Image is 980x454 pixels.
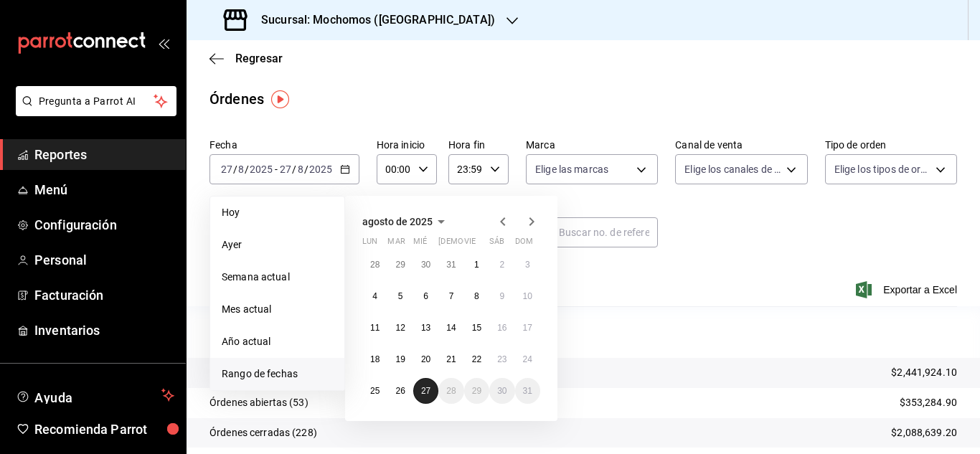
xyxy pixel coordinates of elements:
span: Menú [34,180,174,199]
button: 19 de agosto de 2025 [387,346,413,372]
label: Tipo de orden [825,140,957,150]
input: ---- [308,164,333,175]
span: Personal [34,250,174,270]
button: open_drawer_menu [158,37,169,49]
button: 21 de agosto de 2025 [438,346,463,372]
button: 13 de agosto de 2025 [413,315,438,341]
button: 2 de agosto de 2025 [489,252,514,278]
abbr: 29 de agosto de 2025 [472,386,481,396]
abbr: 1 de agosto de 2025 [474,260,479,270]
abbr: 27 de agosto de 2025 [421,386,430,396]
abbr: lunes [362,237,377,252]
button: Regresar [209,52,283,65]
p: $353,284.90 [900,395,957,410]
button: 15 de agosto de 2025 [464,315,489,341]
abbr: 31 de julio de 2025 [446,260,456,270]
abbr: 2 de agosto de 2025 [499,260,504,270]
abbr: 6 de agosto de 2025 [423,291,428,301]
abbr: 17 de agosto de 2025 [523,323,532,333]
abbr: 5 de agosto de 2025 [398,291,403,301]
abbr: martes [387,237,405,252]
button: 14 de agosto de 2025 [438,315,463,341]
abbr: 23 de agosto de 2025 [497,354,507,364]
abbr: 22 de agosto de 2025 [472,354,481,364]
button: 25 de agosto de 2025 [362,378,387,404]
button: 30 de agosto de 2025 [489,378,514,404]
abbr: 18 de agosto de 2025 [370,354,380,364]
input: -- [220,164,233,175]
a: Pregunta a Parrot AI [10,104,176,119]
button: 7 de agosto de 2025 [438,283,463,309]
button: 10 de agosto de 2025 [515,283,540,309]
button: 1 de agosto de 2025 [464,252,489,278]
button: 18 de agosto de 2025 [362,346,387,372]
button: 29 de agosto de 2025 [464,378,489,404]
h3: Sucursal: Mochomos ([GEOGRAPHIC_DATA]) [250,11,495,29]
abbr: 28 de julio de 2025 [370,260,380,270]
input: -- [297,164,304,175]
button: 23 de agosto de 2025 [489,346,514,372]
abbr: 8 de agosto de 2025 [474,291,479,301]
span: Año actual [222,334,333,349]
abbr: 26 de agosto de 2025 [395,386,405,396]
abbr: 29 de julio de 2025 [395,260,405,270]
button: 31 de agosto de 2025 [515,378,540,404]
span: / [245,164,249,175]
input: ---- [249,164,273,175]
abbr: 31 de agosto de 2025 [523,386,532,396]
span: Rango de fechas [222,366,333,382]
label: Hora fin [448,140,509,150]
label: Hora inicio [377,140,437,150]
abbr: viernes [464,237,476,252]
button: 31 de julio de 2025 [438,252,463,278]
span: - [275,164,278,175]
span: Mes actual [222,302,333,317]
span: Hoy [222,205,333,220]
button: 28 de agosto de 2025 [438,378,463,404]
abbr: 7 de agosto de 2025 [449,291,454,301]
abbr: 12 de agosto de 2025 [395,323,405,333]
abbr: 24 de agosto de 2025 [523,354,532,364]
p: $2,441,924.10 [891,365,957,380]
button: 27 de agosto de 2025 [413,378,438,404]
button: 8 de agosto de 2025 [464,283,489,309]
button: Pregunta a Parrot AI [16,86,176,116]
abbr: jueves [438,237,523,252]
button: 26 de agosto de 2025 [387,378,413,404]
button: 5 de agosto de 2025 [387,283,413,309]
span: Elige los canales de venta [684,162,781,176]
span: Elige los tipos de orden [834,162,930,176]
button: 17 de agosto de 2025 [515,315,540,341]
input: -- [237,164,245,175]
span: / [304,164,308,175]
span: Facturación [34,285,174,305]
button: agosto de 2025 [362,213,450,230]
abbr: 16 de agosto de 2025 [497,323,507,333]
button: 12 de agosto de 2025 [387,315,413,341]
abbr: 28 de agosto de 2025 [446,386,456,396]
button: 20 de agosto de 2025 [413,346,438,372]
p: $2,088,639.20 [891,425,957,440]
span: Reportes [34,145,174,164]
button: 28 de julio de 2025 [362,252,387,278]
input: Buscar no. de referencia [559,218,658,247]
abbr: 4 de agosto de 2025 [372,291,377,301]
span: Regresar [235,52,283,65]
span: Elige las marcas [535,162,608,176]
abbr: 3 de agosto de 2025 [525,260,530,270]
abbr: 20 de agosto de 2025 [421,354,430,364]
abbr: 15 de agosto de 2025 [472,323,481,333]
img: Tooltip marker [271,90,289,108]
button: 4 de agosto de 2025 [362,283,387,309]
abbr: 14 de agosto de 2025 [446,323,456,333]
abbr: 30 de julio de 2025 [421,260,430,270]
p: Órdenes abiertas (53) [209,395,308,410]
button: 3 de agosto de 2025 [515,252,540,278]
button: 29 de julio de 2025 [387,252,413,278]
input: -- [279,164,292,175]
span: Semana actual [222,270,333,285]
abbr: domingo [515,237,533,252]
abbr: 13 de agosto de 2025 [421,323,430,333]
span: Ayer [222,237,333,252]
button: 9 de agosto de 2025 [489,283,514,309]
